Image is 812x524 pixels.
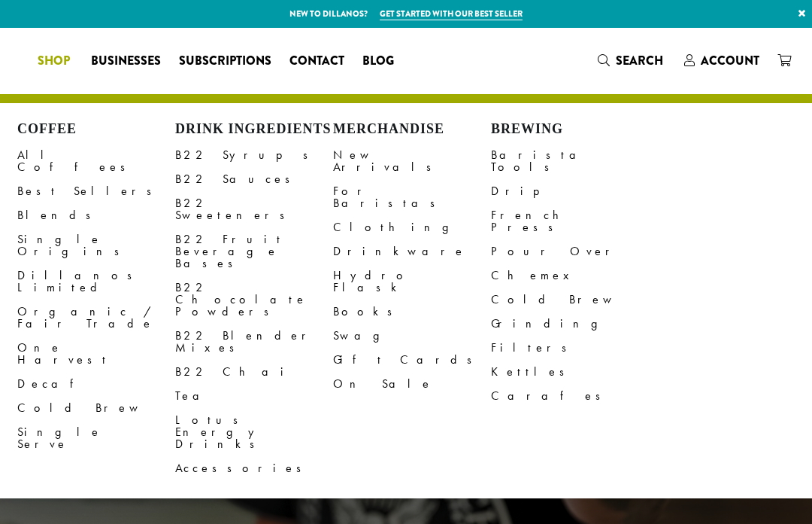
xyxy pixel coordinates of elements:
[175,324,333,360] a: B22 Blender Mixes
[491,143,649,179] a: Barista Tools
[491,264,649,288] a: Chemex
[491,384,649,408] a: Carafes
[491,312,649,336] a: Grinding
[362,52,394,71] span: Blog
[333,121,491,138] h4: Merchandise
[175,121,333,138] h4: Drink Ingredients
[17,396,175,420] a: Cold Brew
[701,52,759,69] span: Account
[491,360,649,384] a: Kettles
[17,336,175,372] a: One Harvest
[333,300,491,324] a: Books
[17,300,175,336] a: Organic / Fair Trade
[333,239,491,264] a: Drinkware
[491,336,649,360] a: Filters
[38,52,70,71] span: Shop
[29,49,82,73] a: Shop
[17,143,175,179] a: All Coffees
[175,143,333,167] a: B22 Syrups
[17,372,175,396] a: Decaf
[491,121,649,138] h4: Brewing
[491,203,649,239] a: French Press
[333,324,491,348] a: Swag
[175,227,333,276] a: B22 Fruit Beverage Bases
[616,52,663,69] span: Search
[17,420,175,456] a: Single Serve
[589,48,675,73] a: Search
[333,179,491,215] a: For Baristas
[333,372,491,396] a: On Sale
[380,8,523,20] a: Get started with our best seller
[17,227,175,264] a: Single Origins
[175,384,333,408] a: Tea
[289,52,344,71] span: Contact
[17,203,175,227] a: Blends
[175,456,333,480] a: Accessories
[175,276,333,324] a: B22 Chocolate Powders
[91,52,161,71] span: Businesses
[333,215,491,239] a: Clothing
[333,143,491,179] a: New Arrivals
[491,288,649,312] a: Cold Brew
[17,179,175,203] a: Best Sellers
[17,264,175,300] a: Dillanos Limited
[175,167,333,191] a: B22 Sauces
[175,360,333,384] a: B22 Chai
[333,348,491,372] a: Gift Cards
[491,239,649,264] a: Pour Over
[17,121,175,138] h4: Coffee
[175,408,333,456] a: Lotus Energy Drinks
[333,264,491,300] a: Hydro Flask
[175,191,333,227] a: B22 Sweeteners
[491,179,649,203] a: Drip
[179,52,271,71] span: Subscriptions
